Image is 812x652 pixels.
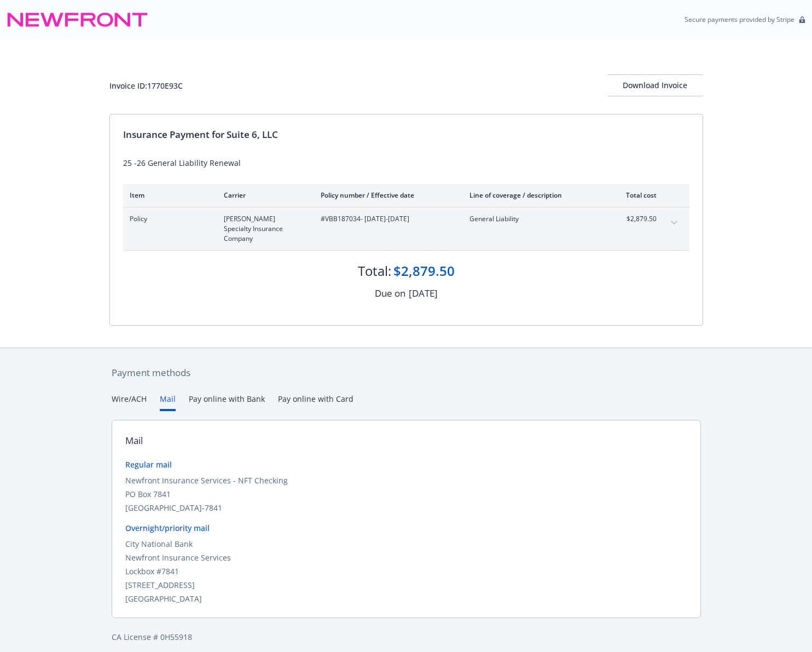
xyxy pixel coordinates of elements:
div: Insurance Payment for Suite 6, LLC [123,128,689,142]
div: Newfront Insurance Services [125,552,687,563]
div: 25 -26 General Liability Renewal [123,157,689,169]
div: Newfront Insurance Services - NFT Checking [125,475,687,486]
span: [PERSON_NAME] Specialty Insurance Company [224,214,303,244]
div: Invoice ID: 1770E93C [109,80,183,91]
button: Download Invoice [607,74,703,96]
div: Total cost [616,191,657,200]
div: PO Box 7841 [125,488,687,500]
span: #VBB187034 - [DATE]-[DATE] [321,214,452,224]
span: General Liability [469,214,598,224]
div: [DATE] [409,286,438,301]
div: Policy[PERSON_NAME] Specialty Insurance Company#VBB187034- [DATE]-[DATE]General Liability$2,879.5... [123,207,689,250]
div: Lockbox #7841 [125,566,687,577]
button: expand content [665,214,683,232]
div: Due on [375,286,405,301]
button: Wire/ACH [112,393,147,411]
button: Pay online with Bank [189,393,265,411]
div: Overnight/priority mail [125,522,687,534]
div: Regular mail [125,459,687,470]
div: Payment methods [112,366,701,380]
div: [STREET_ADDRESS] [125,579,687,591]
div: Mail [125,434,143,448]
p: Secure payments provided by Stripe [685,15,794,24]
div: City National Bank [125,538,687,550]
div: Policy number / Effective date [321,191,452,200]
button: Mail [160,393,176,411]
span: Policy [130,214,206,224]
div: Line of coverage / description [469,191,598,200]
div: CA License # 0H55918 [112,631,701,643]
div: $2,879.50 [393,262,455,280]
span: $2,879.50 [616,214,657,224]
div: [GEOGRAPHIC_DATA] [125,593,687,604]
div: Total: [358,262,391,280]
button: Pay online with Card [278,393,353,411]
div: [GEOGRAPHIC_DATA]-7841 [125,502,687,513]
div: Download Invoice [607,75,703,96]
div: Carrier [224,191,303,200]
div: Item [130,191,206,200]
